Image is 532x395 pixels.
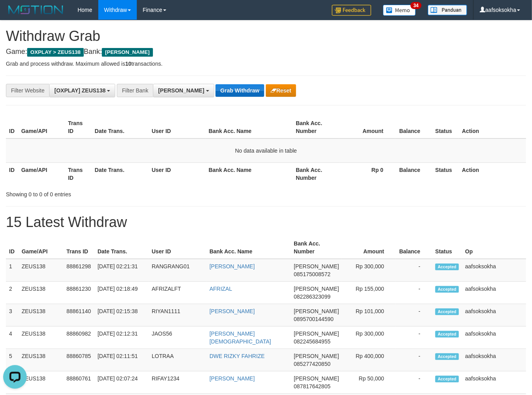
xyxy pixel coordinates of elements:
th: ID [6,236,18,259]
span: [PERSON_NAME] [294,286,339,292]
span: [PERSON_NAME] [294,375,339,382]
td: aafsoksokha [462,304,526,327]
td: aafsoksokha [462,282,526,304]
td: [DATE] 02:18:49 [94,282,149,304]
td: Rp 50,000 [342,371,396,394]
th: Bank Acc. Name [206,236,291,259]
td: 88860982 [63,327,94,349]
td: - [396,349,432,371]
button: Open LiveChat chat widget [3,3,27,27]
td: 5 [6,349,18,371]
td: 88860761 [63,371,94,394]
img: Feedback.jpg [332,5,371,16]
td: AFRIZALFT [149,282,206,304]
th: Amount [342,236,396,259]
h1: Withdraw Grab [6,28,526,44]
td: 88861230 [63,282,94,304]
td: 88861140 [63,304,94,327]
button: Reset [266,84,296,97]
span: [PERSON_NAME] [294,263,339,269]
th: Bank Acc. Number [293,116,339,138]
td: - [396,371,432,394]
h4: Game: Bank: [6,48,526,56]
td: ZEUS138 [18,371,63,394]
td: aafsoksokha [462,259,526,282]
td: Rp 155,000 [342,282,396,304]
span: [PERSON_NAME] [294,308,339,314]
a: DWE RIZKY FAHRIZE [210,353,265,359]
a: [PERSON_NAME] [210,375,255,382]
span: [PERSON_NAME] [294,353,339,359]
th: User ID [149,236,206,259]
span: Accepted [435,264,459,270]
td: ZEUS138 [18,282,63,304]
th: Trans ID [65,116,92,138]
td: ZEUS138 [18,349,63,371]
td: aafsoksokha [462,327,526,349]
th: Status [432,236,462,259]
span: Accepted [435,331,459,338]
p: Grab and process withdraw. Maximum allowed is transactions. [6,60,526,68]
td: LOTRAA [149,349,206,371]
span: Accepted [435,308,459,315]
span: [OXPLAY] ZEUS138 [54,87,105,94]
th: Date Trans. [92,162,149,185]
span: Copy 082245684955 to clipboard [294,338,330,345]
span: Accepted [435,286,459,293]
div: Filter Bank [117,84,153,97]
td: 1 [6,259,18,282]
td: 88861298 [63,259,94,282]
td: 88860785 [63,349,94,371]
th: Bank Acc. Name [206,116,293,138]
td: JAOS56 [149,327,206,349]
td: [DATE] 02:21:31 [94,259,149,282]
span: Copy 0895700144590 to clipboard [294,316,333,322]
a: [PERSON_NAME] [210,263,255,269]
td: [DATE] 02:11:51 [94,349,149,371]
th: Bank Acc. Number [293,162,339,185]
td: RIFAY1234 [149,371,206,394]
td: Rp 300,000 [342,259,396,282]
span: Accepted [435,376,459,382]
td: RIYAN1111 [149,304,206,327]
div: Showing 0 to 0 of 0 entries [6,187,216,198]
th: Date Trans. [92,116,149,138]
th: Status [432,116,459,138]
td: aafsoksokha [462,349,526,371]
td: No data available in table [6,138,526,163]
span: [PERSON_NAME] [158,87,204,94]
td: - [396,259,432,282]
span: OXPLAY > ZEUS138 [27,48,84,57]
th: Balance [395,162,432,185]
img: panduan.png [428,5,467,15]
th: Balance [396,236,432,259]
th: User ID [149,162,206,185]
td: [DATE] 02:12:31 [94,327,149,349]
td: [DATE] 02:15:38 [94,304,149,327]
th: Game/API [18,236,63,259]
td: Rp 400,000 [342,349,396,371]
th: Trans ID [65,162,92,185]
span: Copy 085175008572 to clipboard [294,271,330,277]
h1: 15 Latest Withdraw [6,214,526,230]
a: [PERSON_NAME][DEMOGRAPHIC_DATA] [210,330,271,345]
th: Action [459,162,526,185]
span: 34 [411,2,421,9]
a: [PERSON_NAME] [210,308,255,314]
td: - [396,282,432,304]
span: Accepted [435,353,459,360]
strong: 10 [125,61,131,67]
a: AFRIZAL [210,286,232,292]
th: Game/API [18,162,65,185]
th: Status [432,162,459,185]
img: Button%20Memo.svg [383,5,416,16]
td: ZEUS138 [18,304,63,327]
span: Copy 082286323099 to clipboard [294,293,330,300]
th: Balance [395,116,432,138]
button: [OXPLAY] ZEUS138 [49,84,115,97]
span: [PERSON_NAME] [102,48,153,57]
th: ID [6,116,18,138]
th: Trans ID [63,236,94,259]
th: Amount [339,116,395,138]
th: Game/API [18,116,65,138]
